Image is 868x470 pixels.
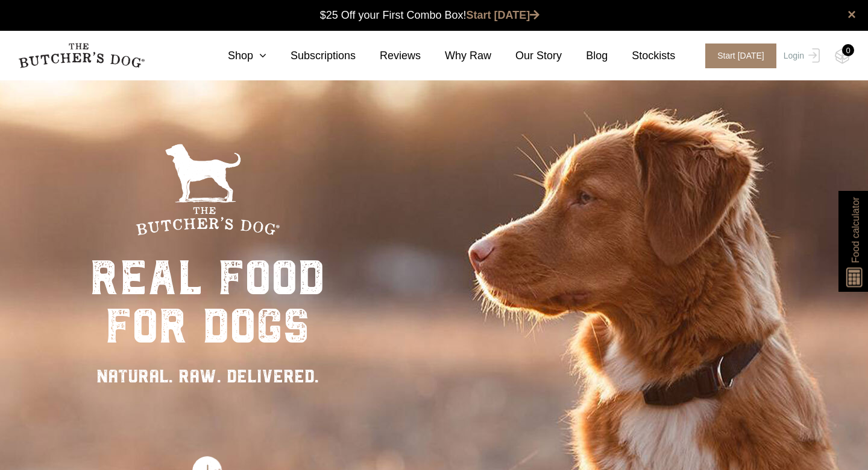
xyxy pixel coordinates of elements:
[491,48,562,64] a: Our Story
[848,7,856,22] a: close
[421,48,491,64] a: Why Raw
[90,254,325,350] div: real food for dogs
[204,48,266,64] a: Shop
[781,43,820,68] a: Login
[842,44,854,56] div: 0
[705,43,776,68] span: Start [DATE]
[90,362,325,390] div: NATURAL. RAW. DELIVERED.
[835,48,850,64] img: TBD_Cart-Empty.png
[356,48,421,64] a: Reviews
[608,48,675,64] a: Stockists
[693,43,781,68] a: Start [DATE]
[467,9,540,21] a: Start [DATE]
[562,48,608,64] a: Blog
[848,197,863,263] span: Food calculator
[266,48,356,64] a: Subscriptions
